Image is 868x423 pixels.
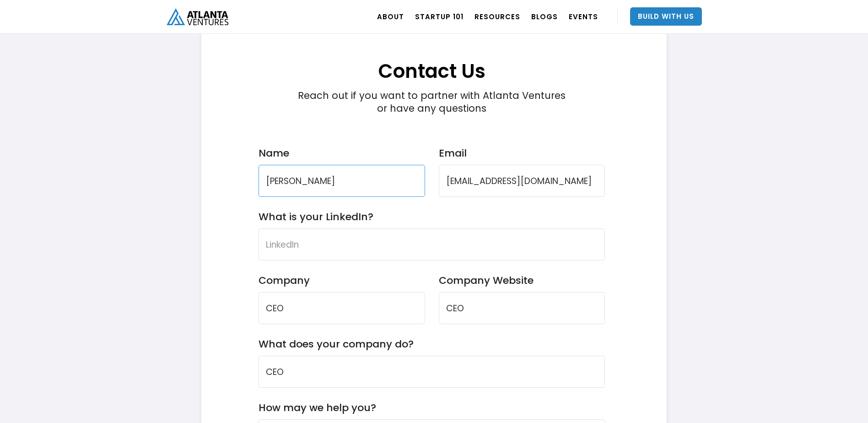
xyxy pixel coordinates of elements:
[439,292,605,324] input: Company Website
[531,4,558,29] a: BLOGS
[259,292,425,324] input: Company Name
[259,165,425,197] input: Full Name
[259,147,425,159] label: Name
[415,4,464,29] a: Startup 101
[259,274,425,287] label: Company
[259,401,376,414] label: How may we help you?
[630,7,702,26] a: Build With Us
[439,165,605,197] input: Company Email
[293,89,570,115] div: Reach out if you want to partner with Atlanta Ventures or have any questions
[259,31,605,84] h1: Contact Us
[259,228,605,260] input: LinkedIn
[259,338,414,350] label: What does your company do?
[439,147,605,159] label: Email
[569,4,598,29] a: EVENTS
[439,274,605,287] label: Company Website
[474,4,520,29] a: RESOURCES
[259,356,605,388] input: Company Description
[377,4,404,29] a: ABOUT
[259,211,373,223] label: What is your LinkedIn?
